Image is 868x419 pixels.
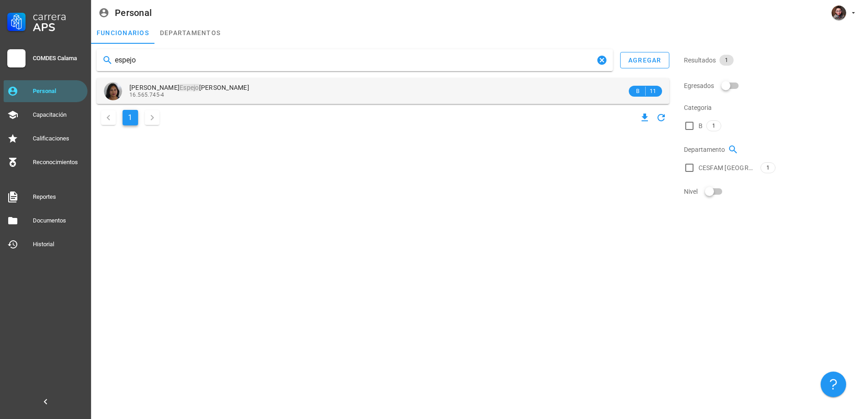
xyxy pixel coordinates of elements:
[4,80,87,102] a: Personal
[33,11,84,22] div: Carrera
[4,210,87,232] a: Documentos
[33,22,84,33] div: APS
[620,52,669,68] button: agregar
[4,128,87,150] a: Calificaciones
[123,110,138,125] button: Página actual, página 1
[684,97,863,119] div: Categoria
[684,49,863,71] div: Resultados
[684,181,863,202] div: Nivel
[766,163,770,173] span: 1
[33,217,84,224] div: Documentos
[33,88,84,95] div: Personal
[4,151,87,173] a: Reconocimientos
[33,159,84,166] div: Reconocimientos
[33,55,84,62] div: COMDES Calama
[180,84,199,91] mark: Espejo
[33,241,84,248] div: Historial
[154,22,226,44] a: departamentos
[97,108,164,128] nav: Navegación de paginación
[115,8,152,18] div: Personal
[115,53,595,67] input: Buscar funcionarios…
[832,5,846,20] div: avatar
[4,104,87,126] a: Capacitación
[725,55,728,66] span: 1
[33,193,84,201] div: Reportes
[91,22,154,44] a: funcionarios
[649,87,657,96] span: 11
[596,55,607,66] button: Clear
[129,84,249,91] span: [PERSON_NAME] [PERSON_NAME]
[104,82,122,100] div: avatar
[4,186,87,208] a: Reportes
[684,139,863,160] div: Departamento
[129,92,164,98] span: 16.565.745-4
[33,135,84,142] div: Calificaciones
[628,57,662,64] div: agregar
[33,111,84,119] div: Capacitación
[712,121,715,131] span: 1
[634,87,642,96] span: B
[684,75,863,97] div: Egresados
[4,233,87,255] a: Historial
[699,121,703,130] span: B
[699,163,757,172] span: CESFAM [GEOGRAPHIC_DATA]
